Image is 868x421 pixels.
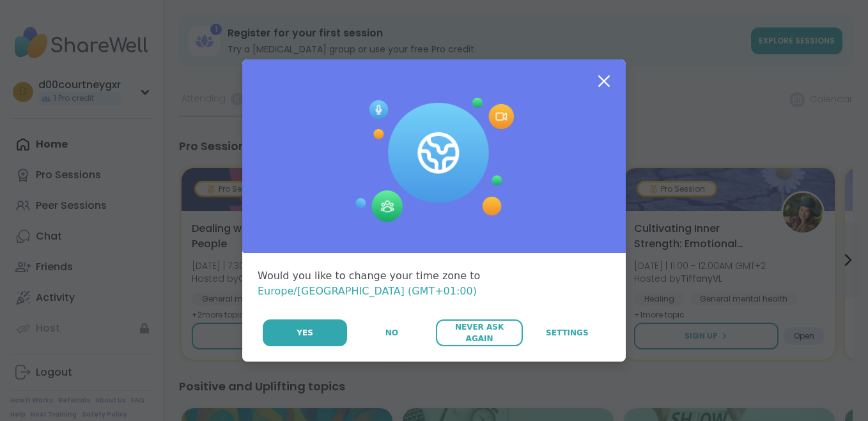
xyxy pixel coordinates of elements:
button: Never Ask Again [436,319,522,346]
a: Settings [524,319,610,346]
img: Session Experience [354,98,514,223]
span: No [385,327,398,339]
div: Would you like to change your time zone to [258,268,610,299]
span: Europe/[GEOGRAPHIC_DATA] (GMT+01:00) [258,285,477,297]
span: Settings [546,327,589,339]
span: Never Ask Again [442,321,516,344]
button: No [348,319,435,346]
span: Yes [297,327,313,339]
button: Yes [263,319,347,346]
